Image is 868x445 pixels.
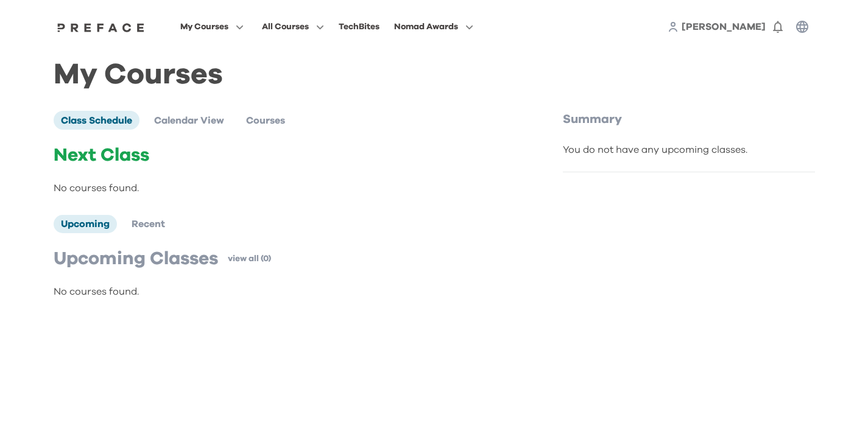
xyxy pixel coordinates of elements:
[262,19,309,34] span: All Courses
[54,248,218,270] p: Upcoming Classes
[682,19,766,34] a: [PERSON_NAME]
[563,111,815,128] p: Summary
[132,219,165,229] span: Recent
[246,116,285,125] span: Courses
[390,19,477,35] button: Nomad Awards
[54,23,148,32] img: Preface Logo
[61,219,110,229] span: Upcoming
[154,116,224,125] span: Calendar View
[61,116,132,125] span: Class Schedule
[54,22,148,32] a: Preface Logo
[177,19,247,35] button: My Courses
[682,22,766,32] span: [PERSON_NAME]
[563,142,815,157] div: You do not have any upcoming classes.
[54,68,815,82] h1: My Courses
[394,19,458,34] span: Nomad Awards
[339,19,379,34] div: TechBites
[228,253,271,265] a: view all (0)
[258,19,328,35] button: All Courses
[54,144,512,166] p: Next Class
[54,284,512,299] p: No courses found.
[54,181,512,195] p: No courses found.
[180,19,228,34] span: My Courses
